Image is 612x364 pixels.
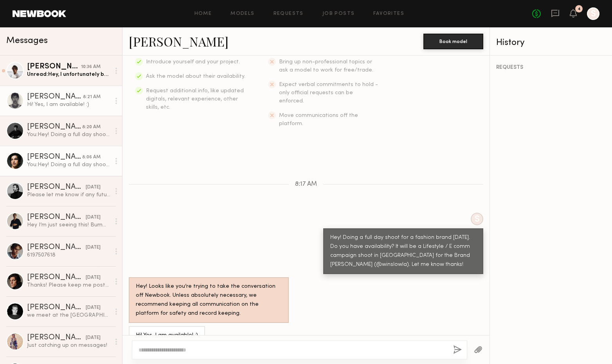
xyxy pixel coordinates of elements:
[423,38,483,44] a: Book model
[27,123,82,131] div: [PERSON_NAME]
[86,334,101,342] div: [DATE]
[6,36,48,45] span: Messages
[230,11,254,16] a: Models
[86,304,101,312] div: [DATE]
[295,181,317,188] span: 8:17 AM
[27,153,82,161] div: [PERSON_NAME]
[27,251,110,259] div: 6197507618
[27,191,110,199] div: Please let me know if any future projects!
[27,131,110,138] div: You: Hey! Doing a full day shoot for a fashion brand [DATE]. Do you have availability? It will be...
[496,65,606,70] div: REQUESTS
[81,63,101,71] div: 10:36 AM
[322,11,355,16] a: Job Posts
[373,11,404,16] a: Favorites
[274,11,304,16] a: Requests
[27,221,110,229] div: Hey I’m just seeing this! Bummed I missed it. Thank you for reaching out!
[578,7,581,11] div: 4
[27,183,86,191] div: [PERSON_NAME]
[86,184,101,191] div: [DATE]
[27,93,83,101] div: [PERSON_NAME]
[146,59,240,65] span: Introduce yourself and your project.
[279,59,373,73] span: Bring up non-professional topics or ask a model to work for free/trade.
[83,93,101,101] div: 8:21 AM
[330,233,476,269] div: Hey! Doing a full day shoot for a fashion brand [DATE]. Do you have availability? It will be a Li...
[27,63,81,71] div: [PERSON_NAME]
[194,11,212,16] a: Home
[86,244,101,251] div: [DATE]
[27,161,110,169] div: You: Hey! Doing a full day shoot for a fashion brand [DATE]. Do you have availability? It will be...
[129,33,229,50] a: [PERSON_NAME]
[27,312,110,319] div: we meet at the [GEOGRAPHIC_DATA] parking lot right?
[279,82,378,104] span: Expect verbal commitments to hold - only official requests can be enforced.
[82,124,101,131] div: 8:20 AM
[587,7,599,20] a: S
[27,304,86,312] div: [PERSON_NAME]
[136,331,198,340] div: Hi! Yes, I am available! :)
[423,34,483,49] button: Book model
[27,334,86,342] div: [PERSON_NAME]
[146,74,245,79] span: Ask the model about their availability.
[86,214,101,221] div: [DATE]
[496,38,606,47] div: History
[82,154,101,161] div: 8:06 AM
[136,282,282,318] div: Hey! Looks like you’re trying to take the conversation off Newbook. Unless absolutely necessary, ...
[27,274,86,282] div: [PERSON_NAME]
[86,274,101,282] div: [DATE]
[146,88,244,110] span: Request additional info, like updated digitals, relevant experience, other skills, etc.
[27,71,110,78] div: Unread: Hey, I unfortunately booked a job on the 20th through one of my agencies. Do you have any...
[27,244,86,251] div: [PERSON_NAME]
[27,342,110,349] div: Just catching up on messages!
[279,113,358,126] span: Move communications off the platform.
[27,282,110,289] div: Thanks! Please keep me posted if anything else comes up!
[27,101,110,108] div: Hi! Yes, I am available! :)
[27,213,86,221] div: [PERSON_NAME]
